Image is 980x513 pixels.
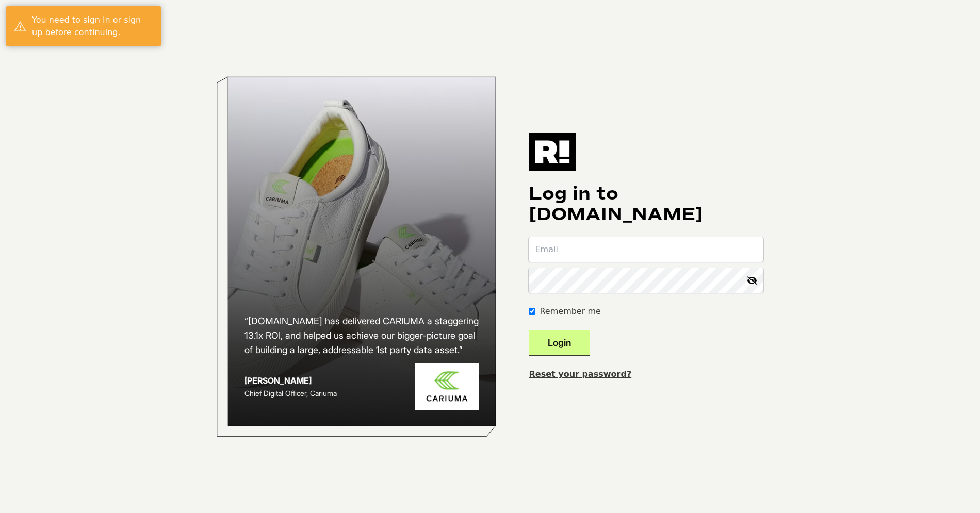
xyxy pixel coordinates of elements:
[529,133,576,171] img: Retention.com
[529,184,763,225] h1: Log in to [DOMAIN_NAME]
[540,305,600,318] label: Remember me
[529,330,590,356] button: Login
[244,375,312,386] strong: [PERSON_NAME]
[32,14,153,39] div: You need to sign in or sign up before continuing.
[244,314,480,357] h2: “[DOMAIN_NAME] has delivered CARIUMA a staggering 13.1x ROI, and helped us achieve our bigger-pic...
[415,363,479,410] img: Cariuma
[529,369,631,379] a: Reset your password?
[244,389,337,398] span: Chief Digital Officer, Cariuma
[529,237,763,262] input: Email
